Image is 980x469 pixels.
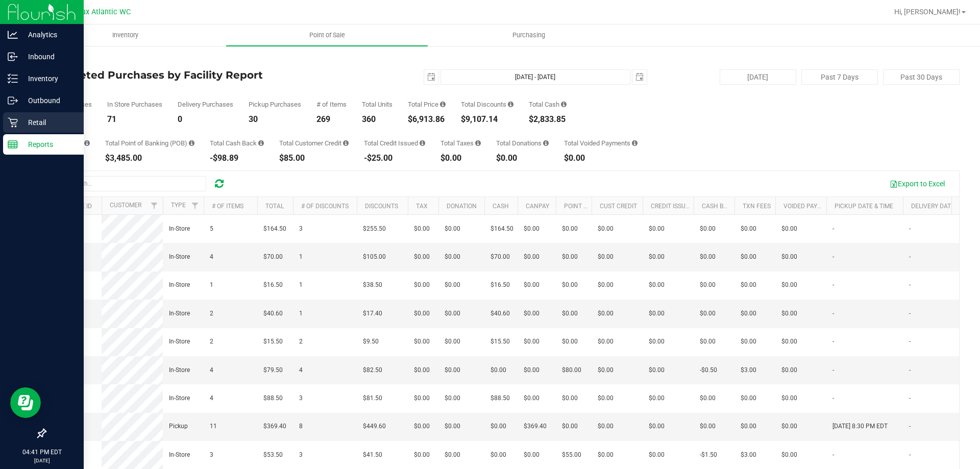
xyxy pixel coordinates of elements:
span: $0.00 [700,337,716,347]
span: $0.00 [700,252,716,262]
span: $0.00 [524,450,540,460]
a: Credit Issued [651,203,693,210]
span: $0.00 [700,393,716,403]
span: $53.50 [263,450,283,460]
span: $70.00 [491,252,510,262]
span: $0.00 [781,365,797,375]
inline-svg: Reports [8,139,18,150]
span: $0.00 [649,450,665,460]
span: $0.00 [700,280,716,290]
span: $0.00 [445,280,460,290]
span: - [832,337,834,347]
span: $0.00 [414,422,430,431]
i: Sum of the cash-back amounts from rounded-up electronic payments for all purchases in the date ra... [258,140,264,146]
a: Donation [447,203,477,210]
a: Txn Fees [743,203,771,210]
a: # of Items [212,203,243,210]
span: $0.00 [524,252,540,262]
button: Export to Excel [883,175,951,192]
span: $0.00 [700,224,716,234]
button: Past 7 Days [801,69,878,85]
p: Reports [18,138,79,151]
span: $55.00 [562,450,581,460]
span: $0.00 [781,450,797,460]
span: - [832,224,834,234]
span: $0.00 [598,224,614,234]
a: Filter [146,197,163,214]
span: $0.00 [562,337,578,347]
div: $9,107.14 [461,115,513,124]
span: 8 [299,422,303,431]
span: $0.00 [741,422,756,431]
span: $0.00 [649,337,665,347]
div: $0.00 [564,154,638,162]
span: Hi, [PERSON_NAME]! [894,8,961,16]
a: Inventory [24,24,226,46]
span: - [909,252,911,262]
span: $0.00 [562,309,578,318]
div: $0.00 [496,154,549,162]
span: $0.00 [598,252,614,262]
span: $40.60 [491,309,510,318]
i: Sum of the successful, non-voided point-of-banking payment transactions, both via payment termina... [189,140,194,146]
span: $0.00 [649,393,665,403]
span: $0.00 [562,393,578,403]
div: $2,833.85 [529,115,567,124]
span: Point of Sale [296,31,359,40]
span: - [909,393,911,403]
span: - [832,280,834,290]
span: 3 [210,450,213,460]
span: $15.50 [491,337,510,347]
inline-svg: Inventory [8,73,18,84]
span: $0.00 [414,450,430,460]
span: $3.00 [741,450,756,460]
div: 30 [249,115,301,124]
span: $0.00 [598,280,614,290]
inline-svg: Inbound [8,52,18,62]
div: $85.00 [279,154,349,162]
span: $0.00 [649,280,665,290]
span: $0.00 [414,252,430,262]
span: $0.00 [781,309,797,318]
span: $0.00 [524,365,540,375]
div: Total Voided Payments [564,140,638,146]
p: Outbound [18,94,79,107]
span: $0.00 [445,393,460,403]
span: 3 [299,450,303,460]
i: Sum of all account credit issued for all refunds from returned purchases in the date range. [420,140,425,146]
span: $369.40 [263,422,286,431]
span: 4 [210,365,213,375]
span: $16.50 [491,280,510,290]
span: $0.00 [741,280,756,290]
a: Purchasing [428,24,629,46]
span: 2 [299,337,303,347]
a: Customer [110,202,141,209]
span: $15.50 [263,337,283,347]
span: 4 [299,365,303,375]
div: Total Cash [529,101,567,108]
span: - [909,422,911,431]
span: $88.50 [263,393,283,403]
a: Type [171,202,186,209]
span: In-Store [169,450,190,460]
span: $0.00 [598,393,614,403]
span: Pickup [169,422,188,431]
span: 3 [299,224,303,234]
span: - [832,252,834,262]
div: Total Point of Banking (POB) [105,140,194,146]
span: 4 [210,393,213,403]
span: $0.00 [741,309,756,318]
div: $6,913.86 [408,115,446,124]
span: In-Store [169,280,190,290]
span: - [909,280,911,290]
span: 1 [299,309,303,318]
span: $0.00 [741,252,756,262]
div: 0 [178,115,233,124]
span: Jax Atlantic WC [78,8,131,16]
span: $0.00 [598,422,614,431]
span: - [909,365,911,375]
a: CanPay [526,203,549,210]
div: In Store Purchases [107,101,162,108]
span: In-Store [169,309,190,318]
span: $0.00 [445,252,460,262]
